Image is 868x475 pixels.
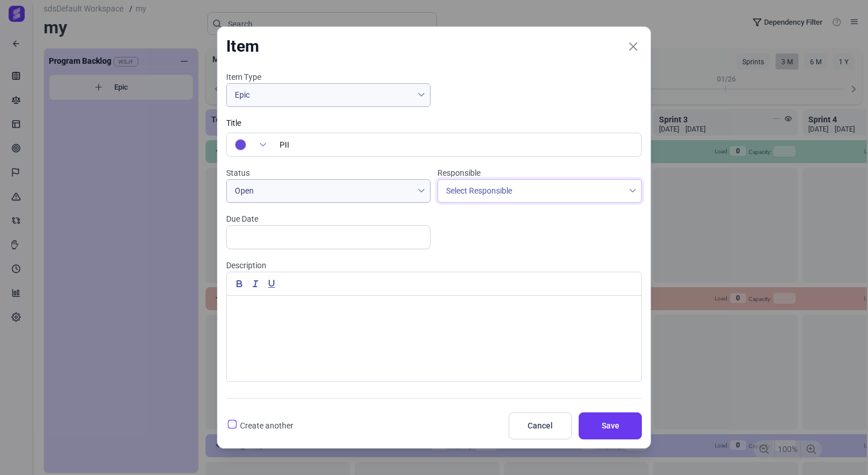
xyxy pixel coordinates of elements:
[30,30,126,39] div: Domain: [DOMAIN_NAME]
[226,72,261,82] label: Item Type
[240,420,293,432] label: Create another
[227,134,254,156] span: Epic
[18,30,28,39] img: website_grey.svg
[114,67,123,76] img: tab_keywords_by_traffic_grey.svg
[437,168,480,177] label: Responsible
[44,68,103,75] div: Domain Overview
[226,117,642,129] label: Title
[127,68,193,75] div: Keywords by Traffic
[625,38,642,55] button: Close
[31,67,40,76] img: tab_domain_overview_orange.svg
[523,420,557,432] span: Cancel
[18,18,28,28] img: logo_orange.svg
[811,420,868,475] iframe: Chat Widget
[226,214,258,223] label: Due Date
[226,261,266,270] label: Description
[438,180,624,202] span: Select Responsible
[226,44,259,49] h3: Item
[227,180,413,202] span: Open
[226,168,250,177] label: Status
[593,420,627,432] span: Save
[509,412,572,439] button: Cancel
[446,186,512,195] span: Select Responsible
[227,84,413,106] span: Epic
[272,133,641,156] input: Enter Title
[579,412,642,439] button: Save
[32,18,56,28] div: v 4.0.25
